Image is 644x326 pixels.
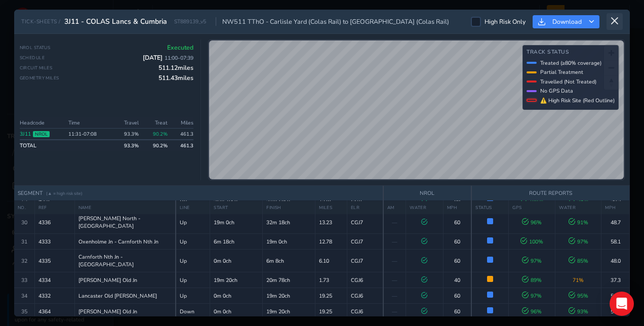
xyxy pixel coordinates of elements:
td: 0m 0ch [210,288,263,304]
th: WATER [406,201,443,215]
th: ELR [347,201,383,215]
span: — [392,238,397,246]
span: [DATE] [143,54,193,62]
td: 461.3 [171,140,193,151]
td: 48.7 [601,211,630,234]
span: 71 % [573,276,584,284]
td: 58.1 [601,234,630,250]
td: 13.23 [315,211,347,234]
span: — [392,257,397,265]
td: 1.73 [315,272,347,288]
span: — [392,219,397,226]
th: NROL [383,186,472,201]
td: 20m 78ch [263,272,315,288]
td: CGJ7 [347,250,383,272]
span: 11:00 - 07:39 [165,54,193,62]
span: [PERSON_NAME] North - [GEOGRAPHIC_DATA] [78,215,172,230]
td: 6m 18ch [210,234,263,250]
th: AM [383,201,406,215]
th: MILES [315,201,347,215]
td: Up [176,288,210,304]
span: 97 % [569,238,588,246]
td: CGJ7 [347,211,383,234]
th: WATER [555,201,601,215]
span: — [392,276,397,284]
td: 12.78 [315,234,347,250]
td: 48.0 [601,250,630,272]
th: Treat [142,117,171,129]
td: Up [176,250,210,272]
td: 40 [443,272,471,288]
span: Travelled (Not Treated) [540,78,596,86]
td: 60 [443,250,471,272]
th: STATUS [471,201,508,215]
td: 90.2 % [142,140,171,151]
span: Partial Treatment [540,68,583,76]
canvas: Map [209,40,624,180]
td: 461.3 [171,129,193,140]
th: START [210,201,263,215]
th: MPH [443,201,471,215]
th: Miles [171,117,193,129]
span: 511.12 miles [158,64,193,72]
td: 6.10 [315,250,347,272]
span: 96 % [522,219,542,226]
td: 6m 8ch [263,250,315,272]
td: CGJ6 [347,288,383,304]
th: ROUTE REPORTS [471,186,629,201]
span: 85 % [569,257,588,265]
span: 100 % [520,238,543,246]
td: 60 [443,234,471,250]
div: Open Intercom Messenger [610,292,634,316]
td: Up [176,272,210,288]
span: 511.43 miles [158,74,193,82]
th: Travel [113,117,142,129]
td: 32m 18ch [263,211,315,234]
th: LINE [176,201,210,215]
td: 0m 0ch [210,250,263,272]
td: 93.3 % [113,129,142,140]
span: Oxenholme Jn - Carnforth Nth Jn [78,238,158,246]
span: 97 % [522,257,542,265]
span: [PERSON_NAME] Old Jn [78,276,137,284]
span: No GPS Data [540,87,573,95]
span: 89 % [522,276,542,284]
span: ⚠ High Risk Site (Red Outline) [540,97,615,104]
th: FINISH [263,201,315,215]
span: Treated (≥80% coverage) [540,59,601,67]
td: 60 [443,288,471,304]
td: 90.2% [142,129,171,140]
td: 19m 0ch [263,234,315,250]
td: 60 [443,211,471,234]
th: MPH [601,201,630,215]
td: 19m 20ch [263,288,315,304]
td: 19.25 [315,288,347,304]
td: Up [176,234,210,250]
th: NAME [74,201,176,215]
th: SEGMENT [14,186,383,201]
td: CGJ7 [347,234,383,250]
span: Carnforth Nth Jn - [GEOGRAPHIC_DATA] [78,253,172,268]
td: 37.3 [601,272,630,288]
td: 56.6 [601,288,630,304]
th: GPS [509,201,555,215]
td: 19m 20ch [210,272,263,288]
td: Up [176,211,210,234]
td: 19m 0ch [210,211,263,234]
span: 91 % [569,219,588,226]
td: 93.3 % [113,140,142,151]
td: CGJ6 [347,272,383,288]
